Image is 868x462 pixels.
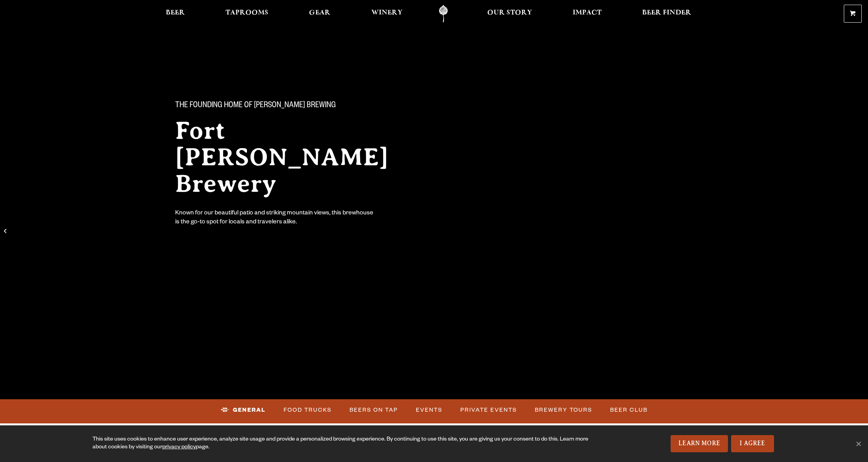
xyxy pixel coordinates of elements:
a: Our Story [482,5,537,23]
a: Food Trucks [280,401,335,419]
a: I Agree [731,435,774,452]
span: Beer Finder [642,10,691,16]
a: General [218,401,269,419]
span: Beer [166,10,185,16]
a: privacy policy [162,444,196,451]
a: Winery [366,5,408,23]
a: Impact [568,5,607,23]
span: Taprooms [225,10,268,16]
span: Impact [573,10,602,16]
a: Taprooms [220,5,273,23]
span: Our Story [487,10,532,16]
span: Gear [309,10,330,16]
a: Events [413,401,446,419]
h2: Fort [PERSON_NAME] Brewery [175,117,419,197]
a: Gear [304,5,335,23]
a: Beers on Tap [346,401,401,419]
a: Brewery Tours [532,401,595,419]
div: Known for our beautiful patio and striking mountain views, this brewhouse is the go-to spot for l... [175,209,375,227]
a: Beer [161,5,190,23]
a: Private Events [457,401,520,419]
a: Odell Home [429,5,458,23]
a: Beer Club [607,401,651,419]
span: Winery [371,10,403,16]
span: No [854,440,862,448]
span: The Founding Home of [PERSON_NAME] Brewing [175,101,336,111]
a: Beer Finder [637,5,696,23]
div: This site uses cookies to enhance user experience, analyze site usage and provide a personalized ... [92,436,590,451]
a: Learn More [671,435,728,452]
